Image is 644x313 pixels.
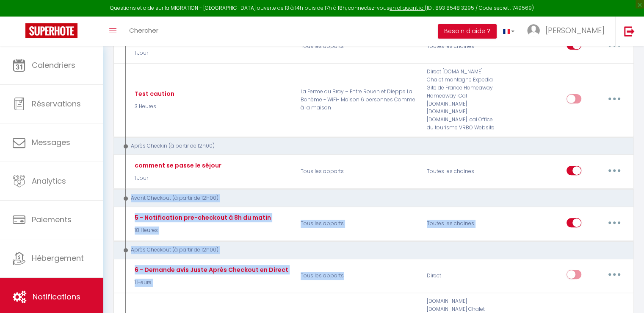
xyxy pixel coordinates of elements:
[295,263,421,288] p: Tous les apparts
[32,253,84,263] span: Hébergement
[121,194,616,202] div: Avant Checkout (à partir de 12h00)
[421,263,506,288] div: Direct
[121,246,616,254] div: Après Checkout (à partir de 12h00)
[32,98,81,109] span: Réservations
[545,25,605,36] span: [PERSON_NAME]
[133,265,288,274] div: 6 - Demande avis Juste Après Checkout en Direct
[133,49,224,57] p: 1 Jour
[25,23,77,38] img: Super Booking
[129,26,158,35] span: Chercher
[32,214,72,225] span: Paiements
[295,34,421,59] p: Tous les apparts
[133,161,221,170] div: comment se passe le séjour
[32,137,70,148] span: Messages
[390,4,425,11] a: en cliquant ici
[121,142,616,150] div: Après Checkin (à partir de 12h00)
[133,213,271,222] div: 5 - Notification pre-checkout à 8h du matin
[295,68,421,132] p: La Ferme du Bray – Entre Rouen et Dieppe La Bohème - WiFi- Maison 6 personnes Comme à la maison
[527,24,540,37] img: ...
[421,34,506,59] div: Toutes les chaines
[133,226,271,235] p: 18 Heures
[438,24,497,39] button: Besoin d'aide ?
[624,26,635,36] img: logout
[33,291,80,302] span: Notifications
[123,17,165,46] a: Chercher
[295,159,421,184] p: Tous les apparts
[133,89,174,98] div: Test caution
[133,103,174,111] p: 3 Heures
[421,68,506,132] div: Direct [DOMAIN_NAME] Chalet montagne Expedia Gite de France Homeaway Homeaway iCal [DOMAIN_NAME] ...
[295,212,421,236] p: Tous les apparts
[421,159,506,184] div: Toutes les chaines
[521,17,615,46] a: ... [PERSON_NAME]
[421,212,506,236] div: Toutes les chaines
[133,279,288,287] p: 1 Heure
[32,60,75,70] span: Calendriers
[133,174,221,182] p: 1 Jour
[32,176,66,186] span: Analytics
